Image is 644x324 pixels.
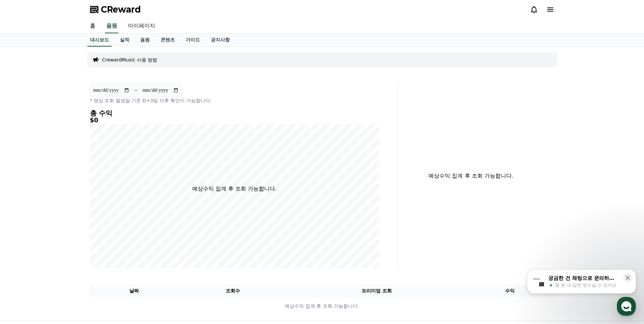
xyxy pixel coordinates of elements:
th: 프리미엄 조회 [288,285,466,297]
p: 예상수익 집계 후 조회 가능합니다. [404,172,538,180]
a: 음원 [135,34,155,47]
span: 설정 [105,226,113,231]
span: 대화 [62,226,70,231]
a: 콘텐츠 [155,34,180,47]
span: CReward [101,4,141,15]
a: 홈 [2,215,45,232]
a: 대화 [45,215,88,232]
a: 설정 [88,215,130,232]
a: 마이페이지 [123,19,161,33]
p: * 영상 조회 발생일 기준 D+3일 이후 확인이 가능합니다. [90,97,379,104]
p: ~ [134,86,138,94]
a: 가이드 [180,34,205,47]
th: 수익 [466,285,554,297]
span: 홈 [21,226,25,231]
p: 예상수익 집계 후 조회 가능합니다. [192,185,277,193]
a: 음원 [105,19,118,33]
p: 예상수익 집계 후 조회 가능합니다. [90,303,554,310]
th: 날짜 [90,285,179,297]
h5: $0 [90,117,379,124]
a: CReward [90,4,141,15]
h4: 총 수익 [90,109,379,117]
a: 홈 [85,19,101,33]
a: 공지사항 [205,34,235,47]
th: 조회수 [178,285,287,297]
a: 대시보드 [87,34,112,47]
a: 실적 [114,34,135,47]
a: CrewardMusic 사용 방법 [102,56,158,63]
